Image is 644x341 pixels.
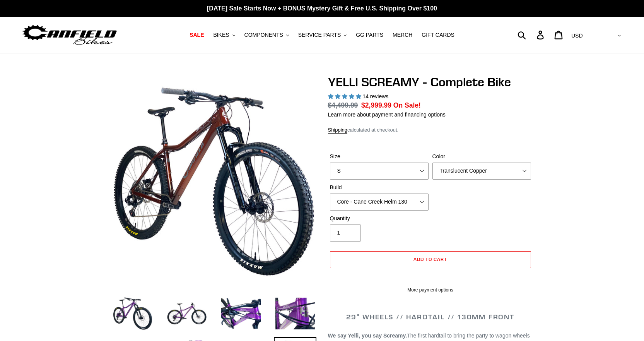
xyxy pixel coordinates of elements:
[362,93,388,99] span: 14 reviews
[244,32,283,38] span: COMPONENTS
[361,101,391,109] span: $2,999.99
[328,126,533,134] div: calculated at checkout.
[274,292,316,335] img: Load image into Gallery viewer, YELLI SCREAMY - Complete Bike
[328,332,407,339] b: We say Yelli, you say Screamy.
[21,23,118,47] img: Canfield Bikes
[186,30,208,40] a: SALE
[328,93,363,99] span: 5.00 stars
[432,153,531,161] label: Color
[209,30,239,40] button: BIKES
[111,292,154,335] img: Load image into Gallery viewer, YELLI SCREAMY - Complete Bike
[346,312,514,321] span: 29" WHEELS // HARDTAIL // 130MM FRONT
[166,292,208,335] img: Load image into Gallery viewer, YELLI SCREAMY - Complete Bike
[328,127,348,134] a: Shipping
[330,286,531,293] a: More payment options
[330,183,429,192] label: Build
[522,26,542,43] input: Search
[330,153,429,161] label: Size
[328,111,446,118] a: Learn more about payment and financing options
[328,75,533,89] h1: YELLI SCREAMY - Complete Bike
[413,256,447,262] span: Add to cart
[298,32,341,38] span: SERVICE PARTS
[220,292,262,335] img: Load image into Gallery viewer, YELLI SCREAMY - Complete Bike
[393,100,421,110] span: On Sale!
[389,30,416,40] a: MERCH
[422,32,454,38] span: GIFT CARDS
[393,32,412,38] span: MERCH
[294,30,350,40] button: SERVICE PARTS
[328,101,358,109] s: $4,499.99
[113,76,315,278] img: YELLI SCREAMY - Complete Bike
[352,30,387,40] a: GG PARTS
[330,214,429,223] label: Quantity
[241,30,293,40] button: COMPONENTS
[330,251,531,268] button: Add to cart
[418,30,458,40] a: GIFT CARDS
[356,32,383,38] span: GG PARTS
[190,32,204,38] span: SALE
[213,32,229,38] span: BIKES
